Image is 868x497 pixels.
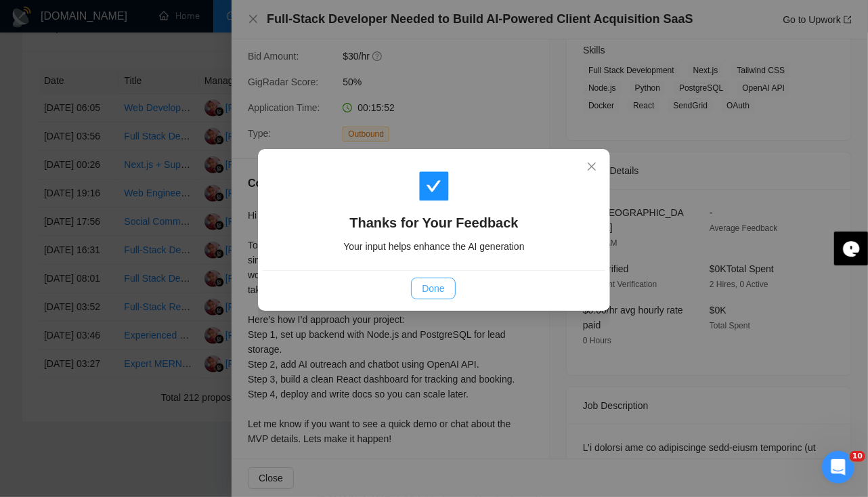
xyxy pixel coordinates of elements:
button: Close [573,149,610,186]
span: Your input helps enhance the AI generation [343,241,524,252]
span: close [586,161,597,172]
button: Done [411,278,455,299]
span: Done [422,281,444,296]
span: check-square [418,170,450,202]
span: 10 [850,451,865,462]
h4: Thanks for Your Feedback [279,213,589,232]
iframe: Intercom live chat [822,451,854,483]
